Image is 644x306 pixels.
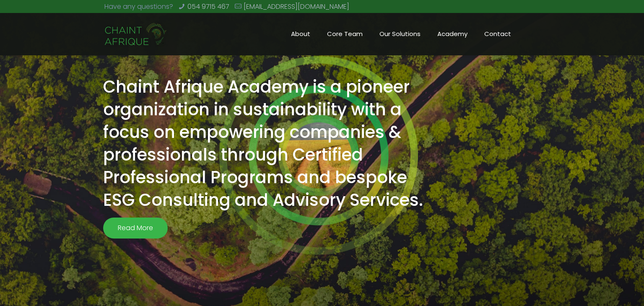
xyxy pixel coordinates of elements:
a: About [283,13,319,55]
a: Read More [103,218,168,239]
h2: Chaint Afrique Academy is a pioneer organization in sustainability with a focus on empowering com... [103,75,430,211]
span: Our Solutions [371,28,429,40]
span: Read More [109,218,161,239]
span: Contact [476,28,519,40]
span: About [283,28,319,40]
a: Contact [476,13,519,55]
a: 054 9715 467 [187,2,229,11]
a: Academy [429,13,476,55]
a: Chaint Afrique [104,13,168,55]
a: [EMAIL_ADDRESS][DOMAIN_NAME] [244,2,349,11]
span: Academy [429,28,476,40]
a: Core Team [319,13,371,55]
a: Our Solutions [371,13,429,55]
img: Chaint_Afrique-20 [104,22,168,47]
span: Core Team [319,28,371,40]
